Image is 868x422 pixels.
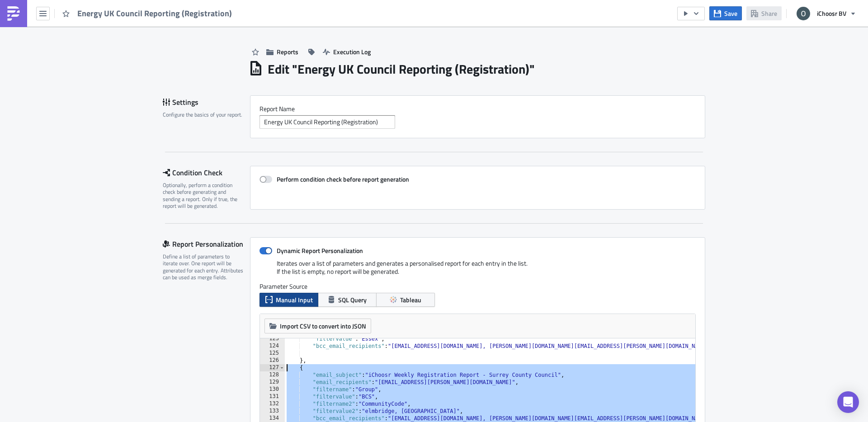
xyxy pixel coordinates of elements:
[260,386,285,393] div: 130
[724,9,737,18] span: Save
[163,182,244,210] div: Optionally, perform a condition check before generating and sending a report. Only if true, the r...
[333,47,371,56] span: Execution Log
[376,293,435,307] button: Tableau
[260,371,285,379] div: 128
[259,293,318,307] button: Manual Input
[262,45,303,59] button: Reports
[709,6,742,20] button: Save
[163,237,250,251] div: Report Personalization
[791,4,861,23] button: iChoosr BV
[6,6,21,21] img: PushMetrics
[400,295,421,305] span: Tableau
[276,295,313,305] span: Manual Input
[163,253,244,281] div: Define a list of parameters to iterate over. One report will be generated for each entry. Attribu...
[260,393,285,400] div: 131
[260,408,285,415] div: 133
[260,364,285,371] div: 127
[264,319,371,333] button: Import CSV to convert into JSON
[260,400,285,408] div: 132
[260,335,285,342] div: 123
[77,8,233,19] span: Energy UK Council Reporting (Registration)
[268,61,535,77] h1: Edit " Energy UK Council Reporting (Registration) "
[318,293,377,307] button: SQL Query
[746,6,782,20] button: Share
[338,295,367,305] span: SQL Query
[163,166,250,179] div: Condition Check
[259,259,696,282] div: Iterates over a list of parameters and generates a personalised report for each entry in the list...
[837,391,859,413] div: Open Intercom Messenger
[277,47,298,56] span: Reports
[796,6,811,21] img: Avatar
[259,105,696,113] label: Report Nam﻿e
[318,45,375,59] button: Execution Log
[277,246,363,255] strong: Dynamic Report Personalization
[260,379,285,386] div: 129
[260,415,285,422] div: 134
[163,111,244,118] div: Configure the basics of your report.
[163,95,250,109] div: Settings
[259,282,696,291] label: Parameter Source
[260,342,285,350] div: 124
[277,174,409,184] strong: Perform condition check before report generation
[280,321,366,331] span: Import CSV to convert into JSON
[260,357,285,364] div: 126
[260,350,285,357] div: 125
[817,9,846,18] span: iChoosr BV
[761,9,777,18] span: Share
